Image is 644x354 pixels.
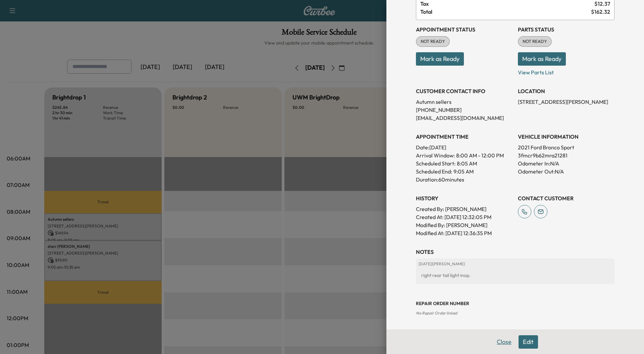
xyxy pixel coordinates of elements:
button: Close [492,335,516,349]
p: 3fmcr9b62mra21281 [518,151,614,159]
p: Scheduled Start: [416,159,455,167]
span: $ 162.32 [591,8,610,16]
h3: NOTES [416,248,614,256]
p: 8:05 AM [457,159,477,167]
span: NOT READY [519,38,551,45]
h3: VEHICLE INFORMATION [518,133,614,141]
p: Duration: 60 minutes [416,175,513,184]
p: Created At : [DATE] 12:32:05 PM [416,213,513,221]
p: Created By : [PERSON_NAME] [416,205,513,213]
p: Modified By : [PERSON_NAME] [416,221,513,229]
span: NOT READY [417,38,449,45]
p: 2021 Ford Bronco Sport [518,143,614,151]
h3: Parts Status [518,25,614,33]
span: 8:00 AM - 12:00 PM [456,151,504,159]
p: [DATE] | [PERSON_NAME] [419,261,612,267]
p: Odometer Out: N/A [518,167,614,175]
h3: LOCATION [518,87,614,95]
p: Modified At : [DATE] 12:36:35 PM [416,229,513,237]
p: Scheduled End: [416,167,452,175]
p: [PHONE_NUMBER] [416,106,513,114]
p: Autumn sellers [416,98,513,106]
h3: Appointment Status [416,25,513,33]
p: Arrival Window: [416,151,513,159]
p: Odometer In: N/A [518,159,614,167]
span: Total [420,8,591,16]
h3: Repair Order number [416,300,614,307]
p: Date: [DATE] [416,143,513,151]
p: View Parts List [518,66,614,76]
button: Mark as Ready [518,52,566,66]
h3: CUSTOMER CONTACT INFO [416,87,513,95]
p: 9:05 AM [453,167,474,175]
span: No Repair Order linked [416,310,457,315]
p: [STREET_ADDRESS][PERSON_NAME] [518,98,614,106]
h3: APPOINTMENT TIME [416,133,513,141]
h3: History [416,194,513,202]
p: [EMAIL_ADDRESS][DOMAIN_NAME] [416,114,513,122]
h3: CONTACT CUSTOMER [518,194,614,202]
div: right rear tail light inop. [419,269,612,281]
button: Edit [519,335,538,349]
button: Mark as Ready [416,52,464,66]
